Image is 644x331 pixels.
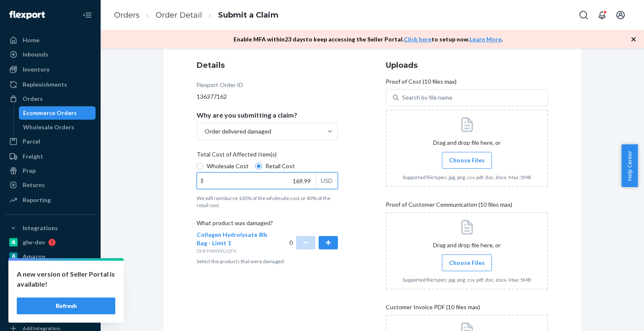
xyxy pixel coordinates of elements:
div: Ecommerce Orders [23,109,77,117]
img: Flexport logo [9,11,45,19]
h3: Uploads [386,60,548,71]
div: Reporting [23,196,51,204]
span: Wholesale Cost [207,162,249,170]
a: Learn More [470,36,501,43]
div: Home [23,36,39,44]
a: Prep [5,164,96,177]
a: Orders [5,92,96,105]
a: Orders [114,10,140,20]
span: Retail Cost [265,162,295,170]
a: Inbounds [5,48,96,61]
p: DNFP4WWGQFK [197,247,267,254]
div: Orders [23,95,43,103]
div: 136377162 [197,92,338,101]
button: Refresh [17,298,115,314]
a: Click here [404,36,431,43]
p: What product was damaged? [197,219,338,231]
a: Ecommerce Orders [19,106,96,120]
p: A new version of Seller Portal is available! [17,269,115,289]
span: Choose Files [449,156,485,164]
div: Replenishments [23,80,67,89]
div: Freight [23,152,43,161]
a: Deliverr API [5,264,96,277]
a: Amazon [5,250,96,263]
div: Inbounds [23,50,48,59]
div: USD [316,173,338,189]
span: Proof of Cost (10 files max) [386,77,457,89]
a: Inventory [5,63,96,76]
span: Proof of Customer Communication (10 files max) [386,200,512,212]
a: Returns [5,178,96,192]
div: Wholesale Orders [23,123,74,131]
div: $ [197,173,207,189]
div: Parcel [23,137,40,146]
div: Returns [23,181,45,189]
div: Order delivered damaged [205,127,271,136]
a: Freight [5,150,96,163]
span: Total Cost of Affected Item(s) [197,150,277,162]
span: Choose Files [449,259,485,267]
a: Order Detail [156,10,202,20]
button: Open notifications [594,7,610,23]
a: glw-dev [5,236,96,249]
input: $USD [197,173,316,189]
a: ChannelAdvisor [5,307,96,320]
a: Parcel [5,135,96,148]
div: 0 [289,231,338,254]
span: Customer Invoice PDF (10 files max) [386,303,480,315]
div: Amazon [23,252,45,261]
p: We will reimburse 100% of the wholesale cost or 40% of the retail cost [197,195,338,209]
p: Select the products that were damaged [197,258,338,265]
div: Search by file name [402,93,452,102]
p: Enable MFA within 23 days to keep accessing the Seller Portal. to setup now. . [234,35,503,44]
div: Flexport Order ID [197,81,243,92]
a: Replenishments [5,78,96,91]
ol: breadcrumbs [107,3,285,28]
h3: Details [197,60,338,71]
a: Wholesale Orders [19,121,96,134]
a: Walmart [5,293,96,306]
button: Open account menu [612,7,629,23]
div: Inventory [23,65,49,74]
input: Wholesale Cost [197,163,203,169]
div: glw-dev [23,238,45,246]
button: Help Center [621,144,638,187]
button: Open Search Box [575,7,592,23]
a: great-lakes-gelatin-2 [5,278,96,292]
p: Why are you submitting a claim? [197,111,297,119]
a: Home [5,33,96,47]
a: Submit a Claim [218,10,278,20]
button: Integrations [5,221,96,235]
input: Retail Cost [255,163,262,169]
span: Collagen Hydrolysate 8lb Bag - Limit 1 [197,231,267,246]
button: Close Navigation [79,7,96,23]
div: Prep [23,167,36,175]
a: Reporting [5,193,96,207]
div: Integrations [23,224,58,232]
